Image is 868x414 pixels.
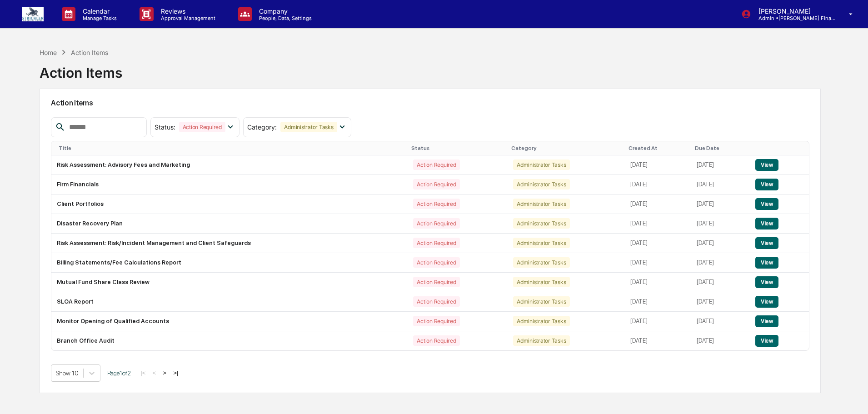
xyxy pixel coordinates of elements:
[179,122,225,132] div: Action Required
[51,195,408,214] td: Client Portfolios
[252,7,316,15] p: Company
[51,273,408,292] td: Mutual Fund Share Class Review
[513,199,569,209] div: Administrator Tasks
[155,123,175,131] span: Status :
[51,253,408,273] td: Billing Statements/Fee Calculations Report
[51,155,408,175] td: Risk Assessment: Advisory Fees and Marketing
[755,279,778,285] a: View
[839,384,863,409] iframe: Open customer support
[755,337,778,344] a: View
[513,316,569,326] div: Administrator Tasks
[22,7,44,21] img: logo
[138,369,148,377] button: |<
[625,175,691,195] td: [DATE]
[413,238,459,248] div: Action Required
[513,257,569,268] div: Administrator Tasks
[691,312,750,331] td: [DATE]
[625,273,691,292] td: [DATE]
[51,99,809,107] h2: Action Items
[511,145,621,151] div: Category
[513,160,569,170] div: Administrator Tasks
[413,316,459,326] div: Action Required
[513,179,569,190] div: Administrator Tasks
[513,218,569,229] div: Administrator Tasks
[691,175,750,195] td: [DATE]
[413,257,459,268] div: Action Required
[755,220,778,227] a: View
[691,331,750,350] td: [DATE]
[170,369,181,377] button: >|
[755,298,778,305] a: View
[755,181,778,188] a: View
[695,145,746,151] div: Due Date
[154,15,220,21] p: Approval Management
[755,159,778,171] button: View
[51,312,408,331] td: Monitor Opening of Qualified Accounts
[691,253,750,273] td: [DATE]
[513,277,569,287] div: Administrator Tasks
[755,296,778,308] button: View
[411,145,504,151] div: Status
[51,214,408,234] td: Disaster Recovery Plan
[75,7,121,15] p: Calendar
[755,276,778,288] button: View
[755,198,778,210] button: View
[755,237,778,249] button: View
[51,331,408,350] td: Branch Office Audit
[247,123,277,131] span: Category :
[40,49,57,56] div: Home
[755,259,778,266] a: View
[751,15,836,21] p: Admin • [PERSON_NAME] Financial Group
[160,369,169,377] button: >
[691,195,750,214] td: [DATE]
[755,161,778,168] a: View
[751,7,836,15] p: [PERSON_NAME]
[71,49,108,56] div: Action Items
[755,218,778,229] button: View
[413,296,459,307] div: Action Required
[625,155,691,175] td: [DATE]
[59,145,404,151] div: Title
[691,155,750,175] td: [DATE]
[413,160,459,170] div: Action Required
[755,239,778,246] a: View
[150,369,159,377] button: <
[280,122,337,132] div: Administrator Tasks
[755,318,778,324] a: View
[413,218,459,229] div: Action Required
[413,199,459,209] div: Action Required
[513,238,569,248] div: Administrator Tasks
[625,331,691,350] td: [DATE]
[755,257,778,269] button: View
[755,200,778,207] a: View
[154,7,220,15] p: Reviews
[75,15,121,21] p: Manage Tasks
[513,335,569,346] div: Administrator Tasks
[413,335,459,346] div: Action Required
[625,292,691,312] td: [DATE]
[413,179,459,190] div: Action Required
[625,253,691,273] td: [DATE]
[691,214,750,234] td: [DATE]
[413,277,459,287] div: Action Required
[513,296,569,307] div: Administrator Tasks
[691,292,750,312] td: [DATE]
[625,214,691,234] td: [DATE]
[691,273,750,292] td: [DATE]
[40,57,122,81] div: Action Items
[107,369,131,377] span: Page 1 of 2
[755,315,778,327] button: View
[755,335,778,347] button: View
[51,234,408,253] td: Risk Assessment: Risk/Incident Management and Client Safeguards
[629,145,688,151] div: Created At
[625,312,691,331] td: [DATE]
[625,195,691,214] td: [DATE]
[625,234,691,253] td: [DATE]
[51,175,408,195] td: Firm Financials
[755,179,778,190] button: View
[51,292,408,312] td: SLOA Report
[691,234,750,253] td: [DATE]
[252,15,316,21] p: People, Data, Settings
